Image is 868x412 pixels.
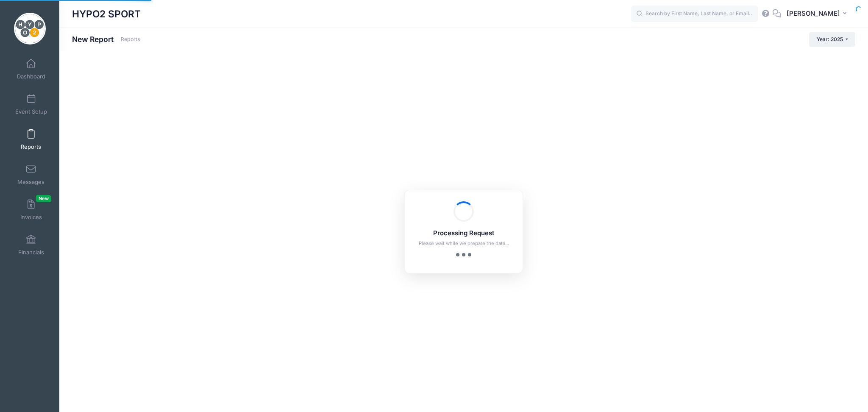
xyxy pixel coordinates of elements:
[781,4,855,24] button: [PERSON_NAME]
[21,143,41,150] span: Reports
[20,214,42,221] span: Invoices
[17,178,45,186] span: Messages
[121,36,140,43] a: Reports
[14,13,46,45] img: HYPO2 SPORT
[72,35,140,44] h1: New Report
[809,32,855,47] button: Year: 2025
[817,36,843,42] span: Year: 2025
[11,54,51,84] a: Dashboard
[15,108,47,115] span: Event Setup
[631,6,758,22] input: Search by First Name, Last Name, or Email...
[72,4,141,24] h1: HYPO2 SPORT
[416,240,512,247] p: Please wait while we prepare the data...
[416,230,512,237] h5: Processing Request
[11,195,51,225] a: InvoicesNew
[11,89,51,119] a: Event Setup
[11,230,51,260] a: Financials
[17,73,45,80] span: Dashboard
[18,249,44,256] span: Financials
[36,195,51,202] span: New
[787,9,840,18] span: [PERSON_NAME]
[11,160,51,189] a: Messages
[11,125,51,154] a: Reports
